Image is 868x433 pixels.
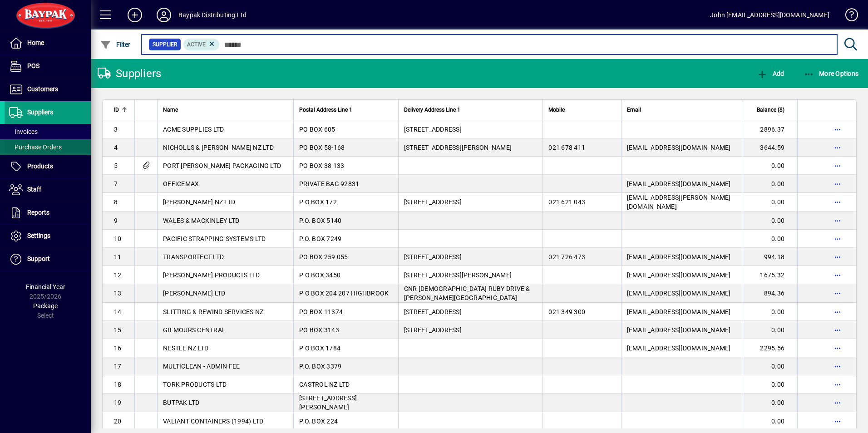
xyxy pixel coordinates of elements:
td: 2295.56 [743,339,797,357]
span: 12 [114,271,122,279]
span: P O BOX 172 [299,198,337,206]
div: Mobile [548,105,615,115]
td: 0.00 [743,357,797,375]
div: Balance ($) [749,105,793,115]
span: 8 [114,198,118,206]
td: 894.36 [743,284,797,303]
span: MULTICLEAN - ADMIN FEE [163,363,240,370]
span: Package [33,302,58,310]
span: [PERSON_NAME] LTD [163,290,225,297]
span: TORK PRODUCTS LTD [163,381,227,388]
span: Supplier [153,40,177,49]
a: Staff [5,178,91,201]
span: Suppliers [27,108,53,116]
span: WALES & MACKINLEY LTD [163,217,239,224]
span: [EMAIL_ADDRESS][DOMAIN_NAME] [627,271,731,279]
span: ACME SUPPLIES LTD [163,126,224,133]
a: Customers [5,78,91,101]
td: 1675.32 [743,266,797,284]
button: More options [830,213,845,228]
button: More options [830,414,845,428]
span: PACIFIC STRAPPING SYSTEMS LTD [163,235,266,242]
span: TRANSPORTECT LTD [163,253,224,261]
div: Email [627,105,737,115]
span: 20 [114,418,122,425]
td: 0.00 [743,175,797,193]
td: 2896.37 [743,120,797,138]
button: More options [830,195,845,209]
span: ID [114,105,119,115]
span: Postal Address Line 1 [299,105,352,115]
a: Settings [5,225,91,247]
a: Products [5,155,91,178]
span: [STREET_ADDRESS] [404,126,462,133]
td: 0.00 [743,193,797,212]
span: PO BOX 259 055 [299,253,348,261]
span: Customers [27,85,58,93]
span: 10 [114,235,122,242]
button: More options [830,140,845,155]
span: POS [27,62,39,69]
span: 15 [114,326,122,334]
span: Home [27,39,44,46]
button: More options [830,359,845,374]
span: 19 [114,399,122,406]
span: Purchase Orders [9,143,62,151]
button: More options [830,341,845,355]
td: 0.00 [743,375,797,394]
button: More options [830,286,845,300]
button: More options [830,377,845,392]
span: [PERSON_NAME] NZ LTD [163,198,235,206]
span: [EMAIL_ADDRESS][PERSON_NAME][DOMAIN_NAME] [627,194,731,210]
span: [STREET_ADDRESS] [404,326,462,334]
div: ID [114,105,129,115]
span: P.O. BOX 5140 [299,217,341,224]
a: Invoices [5,124,91,139]
span: [STREET_ADDRESS] [404,253,462,261]
td: 0.00 [743,321,797,339]
span: 11 [114,253,122,261]
span: [STREET_ADDRESS] [404,308,462,315]
span: 021 349 300 [548,308,585,315]
span: [EMAIL_ADDRESS][DOMAIN_NAME] [627,253,731,261]
span: [STREET_ADDRESS] [404,198,462,206]
span: 021 621 043 [548,198,585,206]
span: 9 [114,217,118,224]
span: PRIVATE BAG 92831 [299,180,359,187]
span: P.O. BOX 7249 [299,235,341,242]
td: 0.00 [743,303,797,321]
td: 994.18 [743,248,797,266]
button: More Options [801,65,861,82]
a: Home [5,32,91,54]
span: PO BOX 58-168 [299,144,345,151]
mat-chip: Activation Status: Active [183,39,220,50]
span: CNR [DEMOGRAPHIC_DATA] RUBY DRIVE & [PERSON_NAME][GEOGRAPHIC_DATA] [404,285,530,301]
span: Email [627,105,641,115]
span: Name [163,105,178,115]
button: Filter [98,36,133,53]
span: PO BOX 38 133 [299,162,344,169]
span: Settings [27,232,50,239]
button: Profile [149,7,178,23]
span: Invoices [9,128,38,135]
div: Baypak Distributing Ltd [178,8,247,22]
span: 7 [114,180,118,187]
button: More options [830,158,845,173]
span: [EMAIL_ADDRESS][DOMAIN_NAME] [627,290,731,297]
span: 16 [114,344,122,352]
a: POS [5,55,91,78]
span: [EMAIL_ADDRESS][DOMAIN_NAME] [627,144,731,151]
span: 3 [114,126,118,133]
span: [EMAIL_ADDRESS][DOMAIN_NAME] [627,344,731,352]
span: 18 [114,381,122,388]
span: CASTROL NZ LTD [299,381,350,388]
span: Delivery Address Line 1 [404,105,460,115]
span: P.O. BOX 224 [299,418,338,425]
td: 0.00 [743,212,797,230]
div: Suppliers [98,66,161,81]
span: Products [27,162,53,170]
span: Support [27,255,50,262]
span: [STREET_ADDRESS][PERSON_NAME] [299,394,357,411]
button: More options [830,268,845,282]
button: More options [830,305,845,319]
